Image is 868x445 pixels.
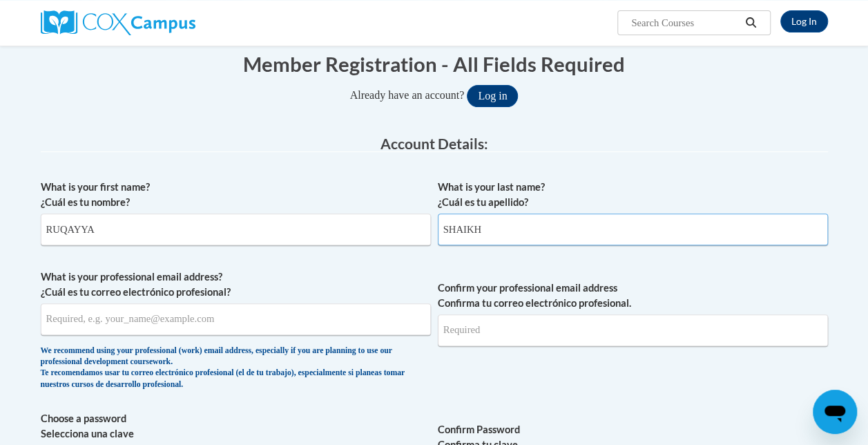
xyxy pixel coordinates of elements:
label: What is your last name? ¿Cuál es tu apellido? [438,180,828,210]
label: Confirm your professional email address Confirma tu correo electrónico profesional. [438,281,828,311]
label: Choose a password Selecciona una clave [41,411,431,442]
img: Cox Campus [41,10,195,35]
span: Account Details: [380,135,488,152]
iframe: Button to launch messaging window [813,390,857,434]
input: Metadata input [438,214,828,245]
div: We recommend using your professional (work) email address, especially if you are planning to use ... [41,345,431,391]
label: What is your first name? ¿Cuál es tu nombre? [41,180,431,210]
input: Required [438,314,828,346]
a: Log In [780,10,828,32]
span: Already have an account? [350,89,465,101]
button: Search [740,15,761,31]
label: What is your professional email address? ¿Cuál es tu correo electrónico profesional? [41,269,431,300]
input: Metadata input [41,303,431,335]
h1: Member Registration - All Fields Required [41,50,828,78]
input: Search Courses [630,15,740,31]
button: Log in [467,85,518,107]
input: Metadata input [41,214,431,245]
